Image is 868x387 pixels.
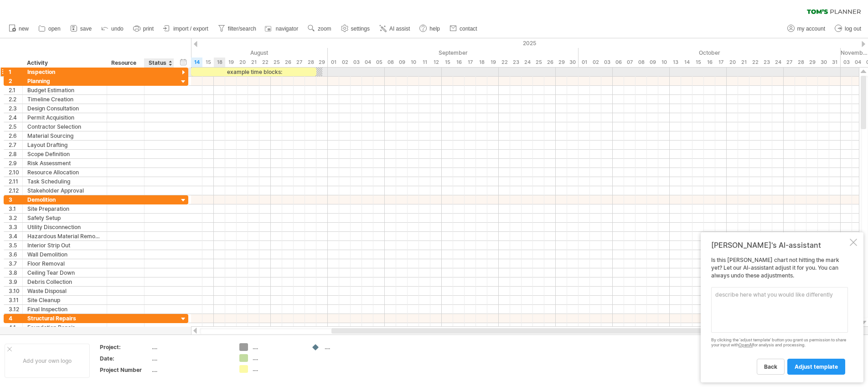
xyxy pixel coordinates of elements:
span: print [143,26,154,32]
div: Friday, 31 October 2025 [829,58,841,67]
div: Monday, 25 August 2025 [271,58,282,67]
div: Hazardous Material Removal [27,232,102,241]
a: settings [339,23,372,35]
div: Date: [100,355,150,362]
span: zoom [318,26,331,32]
div: Tuesday, 16 September 2025 [453,58,465,67]
div: Thursday, 28 August 2025 [305,58,316,67]
div: September 2025 [328,48,579,58]
div: Utility Disconnection [27,223,102,231]
div: Wednesday, 22 October 2025 [749,58,761,67]
a: zoom [305,23,334,35]
div: 4.1 [9,323,22,332]
div: Budget Estimation [27,86,102,94]
div: Tuesday, 23 September 2025 [510,58,522,67]
div: Friday, 17 October 2025 [715,58,727,67]
a: new [6,23,31,35]
a: contact [447,23,480,35]
a: navigator [263,23,301,35]
div: Monday, 15 September 2025 [442,58,453,67]
div: Demolition [27,195,102,204]
div: Activity [27,58,102,68]
div: [PERSON_NAME]'s AI-assistant [711,241,848,250]
div: .... [152,366,228,374]
div: .... [253,365,302,373]
div: Thursday, 4 September 2025 [362,58,373,67]
span: open [48,26,61,32]
div: Wednesday, 10 September 2025 [408,58,419,67]
div: Thursday, 21 August 2025 [248,58,259,67]
a: back [757,359,785,375]
div: .... [253,343,302,351]
div: 3.10 [9,287,22,295]
div: Monday, 27 October 2025 [784,58,795,67]
div: Wednesday, 24 September 2025 [522,58,533,67]
div: Status [149,58,169,68]
div: 2.11 [9,177,22,186]
div: Safety Setup [27,214,102,222]
a: print [131,23,156,35]
div: 3.1 [9,204,22,213]
div: Friday, 24 October 2025 [772,58,784,67]
div: Scope Definition [27,150,102,158]
div: 2.5 [9,122,22,131]
a: my account [785,23,828,35]
div: Resource Allocation [27,168,102,177]
div: Tuesday, 4 November 2025 [852,58,863,67]
div: Is this [PERSON_NAME] chart not hitting the mark yet? Let our AI-assistant adjust it for you. You... [711,256,848,374]
div: Project Number [100,366,150,374]
div: Resource [111,58,139,68]
div: 2.8 [9,150,22,158]
div: Interior Strip Out [27,241,102,250]
div: 3.9 [9,277,22,286]
span: AI assist [389,26,410,32]
div: Friday, 22 August 2025 [259,58,271,67]
div: 3.2 [9,214,22,222]
div: Wednesday, 8 October 2025 [635,58,647,67]
span: undo [111,26,124,32]
span: save [80,26,92,32]
div: Design Consultation [27,104,102,113]
div: Debris Collection [27,277,102,286]
div: Floor Removal [27,259,102,268]
div: 2 [9,77,22,85]
div: Tuesday, 28 October 2025 [795,58,806,67]
div: Material Sourcing [27,131,102,140]
div: 3.7 [9,259,22,268]
div: 3.11 [9,296,22,304]
a: undo [99,23,126,35]
div: Monday, 20 October 2025 [727,58,738,67]
div: 3.5 [9,241,22,250]
div: Wednesday, 27 August 2025 [294,58,305,67]
div: Wednesday, 17 September 2025 [465,58,476,67]
a: help [417,23,443,35]
div: Tuesday, 9 September 2025 [396,58,408,67]
div: Ceiling Tear Down [27,268,102,277]
div: Thursday, 18 September 2025 [476,58,487,67]
div: 2.2 [9,95,22,104]
div: 2.3 [9,104,22,113]
div: Friday, 3 October 2025 [601,58,613,67]
div: Tuesday, 14 October 2025 [681,58,692,67]
div: 2.1 [9,86,22,94]
div: Friday, 5 September 2025 [373,58,385,67]
span: my account [797,26,825,32]
div: Wednesday, 20 August 2025 [237,58,248,67]
div: 2.12 [9,186,22,195]
div: Thursday, 30 October 2025 [818,58,829,67]
div: Friday, 19 September 2025 [487,58,499,67]
span: contact [460,26,477,32]
div: Tuesday, 7 October 2025 [624,58,635,67]
div: Project: [100,343,150,351]
div: Friday, 15 August 2025 [202,58,214,67]
div: Wednesday, 29 October 2025 [806,58,818,67]
a: OpenAI [739,342,753,347]
div: Wednesday, 3 September 2025 [351,58,362,67]
a: open [36,23,63,35]
div: 3.12 [9,305,22,314]
div: Foundation Repair [27,323,102,332]
div: Monday, 13 October 2025 [670,58,681,67]
div: 1 [9,68,22,76]
div: 2.4 [9,113,22,122]
span: settings [351,26,370,32]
